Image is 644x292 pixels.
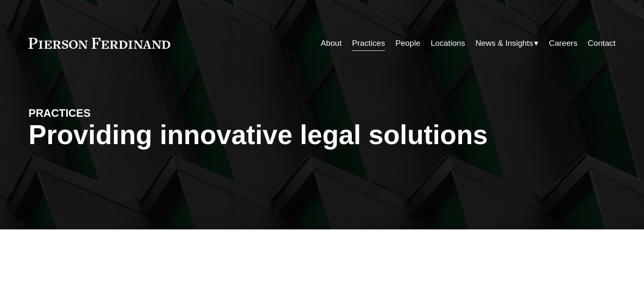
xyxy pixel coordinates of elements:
a: Locations [431,35,465,51]
a: About [321,35,342,51]
a: People [395,35,421,51]
a: folder dropdown [475,35,539,51]
span: News & Insights [475,36,533,51]
a: Contact [588,35,615,51]
a: Careers [549,35,577,51]
h4: PRACTICES [29,106,175,120]
a: Practices [352,35,385,51]
h1: Providing innovative legal solutions [29,120,615,150]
